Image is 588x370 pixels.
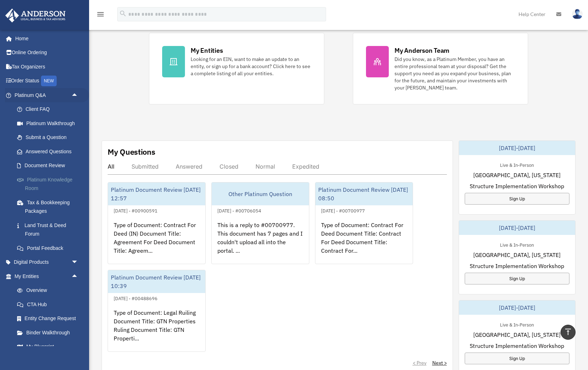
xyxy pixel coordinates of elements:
div: My Questions [108,147,155,157]
div: [DATE] - #00488696 [108,294,163,302]
div: My Entities [191,46,223,55]
a: Digital Productsarrow_drop_down [5,255,89,269]
a: Order StatusNEW [5,74,89,88]
div: Type of Document: Legal Ruiling Document Title: GTN Properties Ruling Document Title: GTN Propert... [108,303,205,358]
a: Document Review [10,159,89,173]
a: Sign Up [465,193,570,205]
a: Next > [432,359,447,366]
span: Structure Implementation Workshop [470,182,564,190]
a: My Anderson Team Did you know, as a Platinum Member, you have an entire professional team at your... [353,33,528,104]
a: Submit a Question [10,130,89,145]
span: [GEOGRAPHIC_DATA], [US_STATE] [473,171,561,179]
a: Entity Change Request [10,312,89,326]
span: arrow_drop_up [71,88,86,103]
a: Overview [10,283,89,298]
a: vertical_align_top [561,325,576,340]
a: My Blueprint [10,340,89,354]
i: vertical_align_top [564,328,572,336]
span: Structure Implementation Workshop [470,262,564,270]
a: Platinum Document Review [DATE] 08:50[DATE] - #00700977Type of Document: Contract For Deed Docume... [315,182,413,264]
a: Platinum Walkthrough [10,116,89,130]
a: Platinum Q&Aarrow_drop_up [5,88,89,102]
i: menu [96,10,105,19]
a: Client FAQ [10,102,89,117]
div: This is a reply to #00700977. This document has 7 pages and I couldn't upload all into the portal... [212,215,309,271]
div: Normal [256,163,275,170]
a: Platinum Document Review [DATE] 10:39[DATE] - #00488696Type of Document: Legal Ruiling Document T... [108,270,206,352]
div: Closed [220,163,238,170]
span: arrow_drop_up [71,269,86,284]
div: [DATE]-[DATE] [459,141,576,155]
img: User Pic [572,9,583,19]
a: Other Platinum Question[DATE] - #00706054This is a reply to #00700977. This document has 7 pages ... [211,182,309,264]
div: All [108,163,114,170]
div: Other Platinum Question [212,183,309,205]
a: Home [5,31,86,46]
div: [DATE] - #00700977 [315,206,371,214]
img: Anderson Advisors Platinum Portal [3,9,68,22]
i: search [119,10,127,17]
a: Answered Questions [10,144,89,159]
a: Portal Feedback [10,241,89,255]
div: [DATE] - #00900591 [108,206,163,214]
div: Expedited [292,163,319,170]
div: NEW [41,76,57,86]
div: Type of Document: Contract For Deed Document Title: Contract For Deed Document Title: Contract Fo... [315,215,413,271]
div: [DATE]-[DATE] [459,300,576,315]
div: My Anderson Team [394,46,449,55]
a: Platinum Knowledge Room [10,173,89,195]
div: Did you know, as a Platinum Member, you have an entire professional team at your disposal? Get th... [394,56,515,91]
a: Tax & Bookkeeping Packages [10,195,89,218]
div: Live & In-Person [494,241,540,248]
div: Platinum Document Review [DATE] 12:57 [108,183,205,205]
span: [GEOGRAPHIC_DATA], [US_STATE] [473,330,561,339]
a: Sign Up [465,273,570,284]
span: Structure Implementation Workshop [470,341,564,350]
a: CTA Hub [10,297,89,312]
div: Type of Document: Contract For Deed (IN) Document Title: Agreement For Deed Document Title: Agree... [108,215,205,271]
a: Land Trust & Deed Forum [10,218,89,241]
div: Answered [176,163,202,170]
a: menu [96,12,105,19]
a: My Entities Looking for an EIN, want to make an update to an entity, or sign up for a bank accoun... [149,33,324,104]
div: Platinum Document Review [DATE] 10:39 [108,270,205,293]
div: [DATE]-[DATE] [459,221,576,235]
a: Online Ordering [5,46,89,60]
a: Tax Organizers [5,60,89,74]
a: Platinum Document Review [DATE] 12:57[DATE] - #00900591Type of Document: Contract For Deed (IN) D... [108,182,206,264]
span: arrow_drop_down [71,255,86,270]
a: Sign Up [465,353,570,364]
div: Looking for an EIN, want to make an update to an entity, or sign up for a bank account? Click her... [191,56,311,77]
div: Live & In-Person [494,320,540,328]
div: [DATE] - #00706054 [212,206,267,214]
a: My Entitiesarrow_drop_up [5,269,89,283]
div: Platinum Document Review [DATE] 08:50 [315,183,413,205]
span: [GEOGRAPHIC_DATA], [US_STATE] [473,251,561,259]
a: Binder Walkthrough [10,325,89,340]
div: Submitted [131,163,159,170]
div: Live & In-Person [494,161,540,168]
